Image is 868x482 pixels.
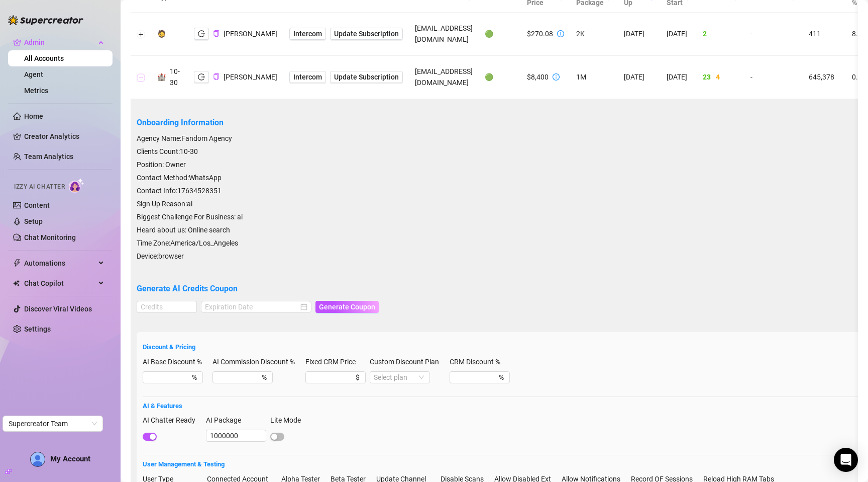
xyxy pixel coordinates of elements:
[137,160,186,169] span: Position: Owner
[206,415,248,426] label: AI Package
[13,38,21,46] span: crown
[5,468,12,475] span: build
[157,28,166,39] div: 🧔
[24,34,95,50] span: Admin
[24,70,43,78] a: Agent
[24,325,51,333] a: Settings
[454,372,497,383] input: CRM Discount %
[157,71,166,83] div: 🏰
[618,56,661,99] td: [DATE]
[309,372,354,383] input: Fixed CRM Price
[24,112,43,120] a: Home
[852,73,867,81] span: 0.1%
[8,15,83,25] img: logo-BBDzfeDw.svg
[485,73,493,81] span: 🟢
[24,275,95,291] span: Chat Copilot
[137,226,230,234] span: Heard about us: Online search
[716,73,720,81] span: 4
[409,13,479,56] td: [EMAIL_ADDRESS][DOMAIN_NAME]
[205,301,298,312] input: Expiration Date
[213,30,220,38] button: Copy Account UID
[213,73,220,80] span: copy
[409,56,479,99] td: [EMAIL_ADDRESS][DOMAIN_NAME]
[137,200,192,208] span: Sign Up Reason: ai
[31,452,45,466] img: AD_cMMTxCeTpmN1d5MnKJ1j-_uXZCpTKapSSqNGg4PyXtR_tCW7gZXTNmFz2tpVv9LSyNV7ff1CaS4f4q0HLYKULQOwoM5GQR...
[206,430,266,442] input: AI Package
[450,356,507,367] label: CRM Discount %
[143,356,208,367] label: AI Base Discount %
[852,30,867,38] span: 8.8%
[24,128,104,144] a: Creator Analytics
[213,30,220,37] span: copy
[224,73,277,81] span: [PERSON_NAME]
[13,280,20,287] img: Chat Copilot
[216,372,260,383] input: AI Commission Discount %
[24,305,92,313] a: Discover Viral Videos
[703,73,711,81] span: 23
[750,30,752,38] span: -
[14,182,65,192] span: Izzy AI Chatter
[570,13,618,56] td: 2K
[9,416,97,431] span: Supercreator Team
[24,152,73,160] a: Team Analytics
[618,13,661,56] td: [DATE]
[334,73,399,81] span: Update Subscription
[703,30,707,38] span: 2
[289,71,326,83] a: Intercom
[224,30,277,38] span: [PERSON_NAME]
[334,30,399,38] span: Update Subscription
[69,178,84,193] img: AI Chatter
[319,303,375,311] span: Generate Coupon
[834,448,858,472] div: Open Intercom Messenger
[24,217,43,225] a: Setup
[750,73,752,81] span: -
[137,31,145,39] button: Expand row
[137,74,145,82] button: Collapse row
[24,54,64,62] a: All Accounts
[143,433,157,441] button: AI Chatter Ready
[137,147,198,155] span: Clients Count: 10-30
[661,13,697,56] td: [DATE]
[24,233,76,242] a: Chat Monitoring
[809,30,821,38] span: 411
[213,73,220,81] button: Copy Account UID
[194,28,209,40] button: logout
[198,73,205,81] span: logout
[330,28,403,40] button: Update Subscription
[370,356,446,367] label: Custom Discount Plan
[527,28,553,39] div: $270.08
[194,71,209,83] button: logout
[137,239,238,247] span: Time Zone: America/Los_Angeles
[24,255,95,271] span: Automations
[147,372,190,383] input: AI Base Discount %
[24,87,48,95] a: Metrics
[570,56,618,99] td: 1M
[198,30,205,37] span: logout
[485,30,493,38] span: 🟢
[13,259,21,267] span: thunderbolt
[289,28,326,40] a: Intercom
[270,415,307,426] label: Lite Mode
[137,134,232,142] span: Agency Name: Fandom Agency
[527,71,549,83] div: $8,400
[137,252,184,260] span: Device: browser
[293,71,322,83] span: Intercom
[143,415,202,426] label: AI Chatter Ready
[50,454,90,463] span: My Account
[212,356,301,367] label: AI Commission Discount %
[315,301,379,313] button: Generate Coupon
[557,30,564,37] span: info-circle
[137,187,222,195] span: Contact Info: 17634528351
[661,56,697,99] td: [DATE]
[137,301,196,312] input: Credits
[809,73,834,81] span: 645,378
[170,66,182,88] div: 10-30
[270,433,284,441] button: Lite Mode
[553,73,560,81] span: info-circle
[24,201,50,209] a: Content
[137,213,243,221] span: Biggest Challenge For Business: ai
[330,71,403,83] button: Update Subscription
[305,356,362,367] label: Fixed CRM Price
[137,174,222,182] span: Contact Method: WhatsApp
[293,28,322,39] span: Intercom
